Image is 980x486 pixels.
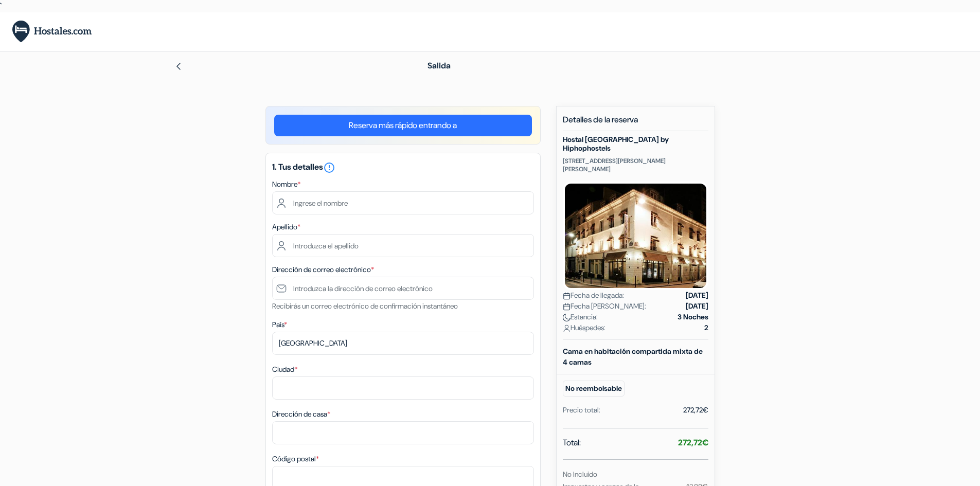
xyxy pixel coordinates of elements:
a: error_outline [323,161,335,172]
small: Recibirás un correo electrónico de confirmación instantáneo [272,301,458,311]
strong: [DATE] [686,290,708,301]
span: Estancia: [563,312,598,322]
div: Precio total: [563,405,600,416]
div: 272,72€ [683,405,708,416]
span: Fecha de llegada: [563,290,624,301]
a: Reserva más rápido entrando a [274,115,532,136]
img: left_arrow.svg [174,62,183,70]
label: Dirección de casa [272,409,330,420]
input: Ingrese el nombre [272,191,534,214]
i: error_outline [323,161,335,174]
label: Dirección de correo electrónico [272,264,374,275]
small: No reembolsable [563,381,625,397]
strong: 3 Noches [678,312,708,322]
img: calendar.svg [563,303,571,311]
span: Huéspedes: [563,322,605,333]
img: moon.svg [563,314,571,321]
h5: Hostal [GEOGRAPHIC_DATA] by Hiphophostels [563,135,708,153]
span: Total: [563,437,581,449]
label: Ciudad [272,364,297,375]
label: País [272,319,287,330]
h5: 1. Tus detalles [272,161,534,174]
strong: [DATE] [686,301,708,312]
strong: 2 [704,322,708,333]
h5: Detalles de la reserva [563,115,708,131]
input: Introduzca el apellido [272,234,534,257]
span: Fecha [PERSON_NAME]: [563,301,646,312]
strong: 272,72€ [678,437,708,448]
input: Introduzca la dirección de correo electrónico [272,277,534,300]
p: [STREET_ADDRESS][PERSON_NAME][PERSON_NAME] [563,157,708,173]
img: Hostales.com [12,21,92,43]
b: Cama en habitación compartida mixta de 4 camas [563,347,703,367]
small: No Incluido [563,470,597,479]
span: Salida [427,60,451,71]
img: user_icon.svg [563,325,571,332]
label: Código postal [272,454,319,464]
img: calendar.svg [563,292,571,300]
label: Nombre [272,179,300,190]
label: Apellido [272,222,300,232]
